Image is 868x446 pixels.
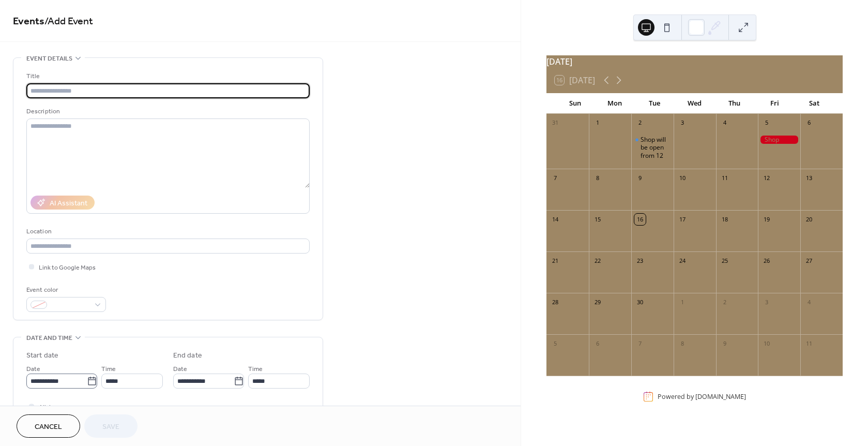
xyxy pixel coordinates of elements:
[761,255,772,266] div: 26
[17,414,80,438] button: Cancel
[248,364,263,375] span: Time
[550,338,561,349] div: 5
[550,172,561,184] div: 7
[641,136,669,160] div: Shop will be open from 12
[13,11,44,32] a: Events
[658,392,746,401] div: Powered by
[677,214,688,225] div: 17
[550,296,561,308] div: 28
[719,296,730,308] div: 2
[719,255,730,266] div: 25
[550,117,561,129] div: 31
[592,172,603,184] div: 8
[634,214,646,225] div: 16
[714,93,754,114] div: Thu
[26,53,72,64] span: Event details
[758,136,800,144] div: Shop closed for one day
[761,338,772,349] div: 10
[695,392,746,401] a: [DOMAIN_NAME]
[761,296,772,308] div: 3
[631,136,674,160] div: Shop will be open from 12
[761,172,772,184] div: 12
[555,93,595,114] div: Sun
[634,255,646,266] div: 23
[803,255,815,266] div: 27
[677,172,688,184] div: 10
[803,214,815,225] div: 20
[592,214,603,225] div: 15
[26,350,58,361] div: Start date
[550,214,561,225] div: 14
[550,255,561,266] div: 21
[755,93,795,114] div: Fri
[634,117,646,129] div: 2
[592,117,603,129] div: 1
[761,117,772,129] div: 5
[675,93,714,114] div: Wed
[44,11,93,32] span: / Add Event
[677,117,688,129] div: 3
[677,296,688,308] div: 1
[26,333,72,344] span: Date and time
[26,285,104,295] div: Event color
[719,172,730,184] div: 11
[803,117,815,129] div: 6
[795,93,834,114] div: Sat
[634,296,646,308] div: 30
[26,71,308,82] div: Title
[761,214,772,225] div: 19
[635,93,675,114] div: Tue
[26,106,308,117] div: Description
[634,172,646,184] div: 9
[173,350,202,361] div: End date
[592,338,603,349] div: 6
[173,364,187,375] span: Date
[546,55,843,68] div: [DATE]
[677,338,688,349] div: 8
[803,338,815,349] div: 11
[803,172,815,184] div: 13
[592,296,603,308] div: 29
[39,262,96,273] span: Link to Google Maps
[803,296,815,308] div: 4
[592,255,603,266] div: 22
[595,93,635,114] div: Mon
[677,255,688,266] div: 24
[634,338,646,349] div: 7
[719,117,730,129] div: 4
[719,214,730,225] div: 18
[719,338,730,349] div: 9
[26,364,40,375] span: Date
[39,402,57,413] span: All day
[101,364,116,375] span: Time
[26,226,308,237] div: Location
[35,422,62,433] span: Cancel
